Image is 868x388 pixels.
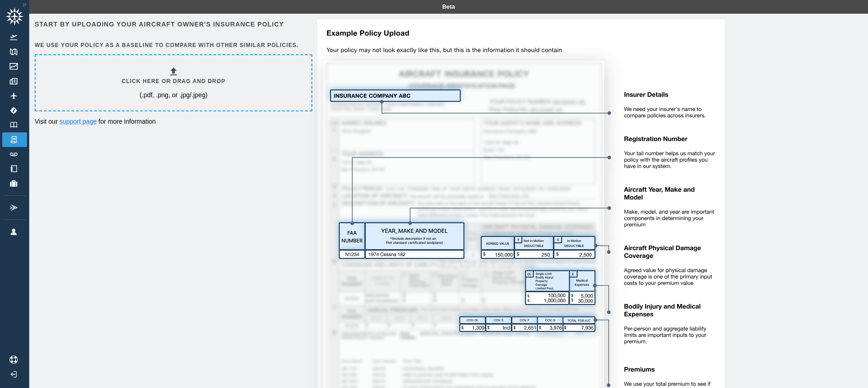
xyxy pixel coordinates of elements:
h6: Start by uploading your aircraft owner's insurance policy [35,19,310,29]
p: (.pdf, .png, or .jpg/.jpeg) [140,90,208,100]
p: Visit our for more information [35,117,310,126]
h6: We use your policy as a baseline to compare with other similar policies. [35,41,310,50]
a: support page [59,118,97,125]
h6: Click here or drag and drop [122,77,226,86]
